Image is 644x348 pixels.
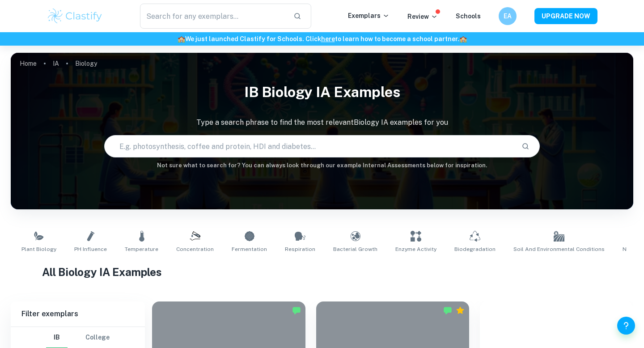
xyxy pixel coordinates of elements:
h6: EA [503,11,513,21]
span: Soil and Environmental Conditions [513,245,605,253]
span: Respiration [285,245,315,253]
button: Help and Feedback [617,317,635,335]
img: Marked [292,306,301,315]
a: IA [53,57,59,70]
a: here [321,35,335,42]
div: Premium [456,306,465,315]
span: Concentration [176,245,214,253]
p: Review [407,12,438,21]
a: Home [20,57,37,70]
button: UPGRADE NOW [534,8,597,24]
h1: All Biology IA Examples [42,264,602,280]
span: Temperature [125,245,158,253]
input: Search for any exemplars... [140,4,286,29]
button: EA [499,7,517,25]
span: Enzyme Activity [395,245,436,253]
h6: We just launched Clastify for Schools. Click to learn how to become a school partner. [2,34,642,44]
h6: Not sure what to search for? You can always look through our example Internal Assessments below f... [11,161,633,170]
p: Biology [75,59,97,68]
span: Bacterial Growth [333,245,377,253]
span: pH Influence [74,245,107,253]
p: Exemplars [348,11,390,21]
button: Search [518,139,533,154]
input: E.g. photosynthesis, coffee and protein, HDI and diabetes... [105,134,514,159]
img: Marked [443,306,452,315]
h1: IB Biology IA examples [11,78,633,106]
span: Biodegradation [454,245,496,253]
span: Plant Biology [21,245,56,253]
img: Clastify logo [47,7,103,25]
span: 🏫 [178,35,185,42]
span: Fermentation [232,245,267,253]
a: Schools [456,13,481,20]
h6: Filter exemplars [11,301,145,327]
p: Type a search phrase to find the most relevant Biology IA examples for you [11,117,633,128]
span: 🏫 [459,35,467,42]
